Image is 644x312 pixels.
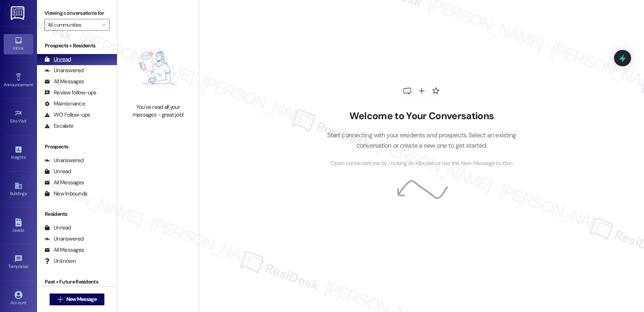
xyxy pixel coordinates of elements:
[44,89,96,97] div: Review follow-ups
[26,154,27,159] span: •
[44,224,71,232] div: Unread
[101,22,105,28] i: 
[66,295,97,303] span: New Message
[57,296,63,302] i: 
[44,122,73,130] div: Escalate
[33,81,34,86] span: •
[27,117,28,123] span: •
[44,179,84,187] div: All Messages
[4,34,33,54] a: Inbox
[37,42,117,50] div: Prospects + Residents
[316,130,527,151] p: Start connecting with your residents and prospects. Select an existing conversation or create a n...
[44,67,84,74] div: Unanswered
[4,107,33,127] a: Site Visit •
[44,7,110,19] label: Viewing conversations for
[44,190,87,198] div: New Inbounds
[44,168,71,175] div: Unread
[4,289,33,309] a: Account
[28,263,30,268] span: •
[331,159,512,168] span: Open conversations by clicking on inboxes or use the New Message button
[44,78,84,85] div: All Messages
[11,6,26,20] img: ResiDesk Logo
[37,210,117,218] div: Residents
[37,278,117,286] div: Past + Future Residents
[4,143,33,163] a: Insights •
[44,257,76,265] div: Unknown
[44,111,90,119] div: WO Follow-ups
[125,103,191,119] div: You've read all your messages - great job!
[4,180,33,199] a: Buildings
[37,143,117,151] div: Prospects
[44,246,84,254] div: All Messages
[44,235,84,243] div: Unanswered
[4,252,33,272] a: Templates •
[44,100,85,108] div: Maintenance
[44,56,71,63] div: Unread
[48,19,98,31] input: All communities
[125,37,191,100] img: empty-state
[44,157,84,164] div: Unanswered
[4,216,33,236] a: Leads
[316,110,527,122] h2: Welcome to Your Conversations
[50,293,104,305] button: New Message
